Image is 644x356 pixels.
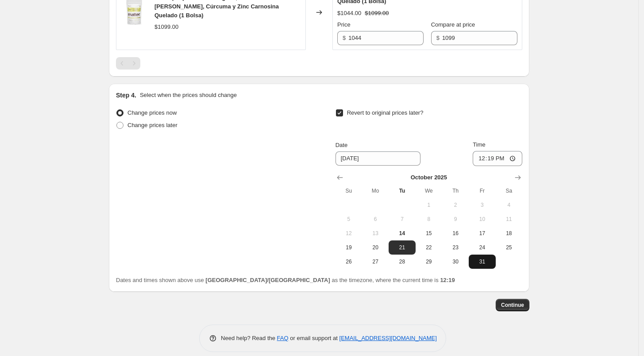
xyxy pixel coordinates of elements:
[469,255,495,269] button: Friday October 31 2025
[289,335,339,341] span: or email support at
[365,9,389,18] strike: $1099.00
[436,35,440,41] span: $
[392,244,412,251] span: 21
[442,212,469,226] button: Thursday October 9 2025
[446,201,465,209] span: 2
[416,212,442,226] button: Wednesday October 8 2025
[337,21,351,28] span: Price
[335,151,420,166] input: 10/14/2025
[442,184,469,198] th: Thursday
[419,216,439,223] span: 8
[416,255,442,269] button: Wednesday October 29 2025
[469,240,495,255] button: Friday October 24 2025
[472,201,492,209] span: 3
[496,198,522,212] button: Saturday October 4 2025
[496,240,522,255] button: Saturday October 25 2025
[472,230,492,237] span: 17
[362,240,389,255] button: Monday October 20 2025
[446,216,465,223] span: 9
[335,184,362,198] th: Sunday
[389,240,415,255] button: Tuesday October 21 2025
[392,230,412,237] span: 14
[499,216,519,223] span: 11
[419,201,439,209] span: 1
[116,57,140,70] nav: Pagination
[419,258,439,265] span: 29
[221,335,277,341] span: Need help? Read the
[473,141,485,148] span: Time
[366,244,385,251] span: 20
[440,277,455,283] b: 12:19
[446,230,465,237] span: 16
[469,212,495,226] button: Friday October 10 2025
[335,142,347,148] span: Date
[446,244,465,251] span: 23
[116,277,455,283] span: Dates and times shown above use as the timezone, where the current time is
[442,198,469,212] button: Thursday October 2 2025
[366,230,385,237] span: 13
[335,226,362,240] button: Sunday October 12 2025
[446,187,465,194] span: Th
[339,216,359,223] span: 5
[140,91,237,100] p: Select when the prices should change
[419,244,439,251] span: 22
[339,258,359,265] span: 26
[339,244,359,251] span: 19
[392,258,412,265] span: 28
[442,226,469,240] button: Thursday October 16 2025
[499,244,519,251] span: 25
[366,216,385,223] span: 6
[472,244,492,251] span: 24
[501,302,524,309] span: Continue
[499,201,519,209] span: 4
[496,226,522,240] button: Saturday October 18 2025
[496,184,522,198] th: Saturday
[499,187,519,194] span: Sa
[416,226,442,240] button: Wednesday October 15 2025
[347,109,424,116] span: Revert to original prices later?
[362,184,389,198] th: Monday
[366,258,385,265] span: 27
[442,255,469,269] button: Thursday October 30 2025
[392,187,412,194] span: Tu
[442,240,469,255] button: Thursday October 23 2025
[416,198,442,212] button: Wednesday October 1 2025
[127,109,177,116] span: Change prices now
[277,335,289,341] a: FAQ
[116,91,136,100] h2: Step 4.
[339,187,359,194] span: Su
[419,187,439,194] span: We
[472,258,492,265] span: 31
[335,240,362,255] button: Sunday October 19 2025
[473,151,522,166] input: 12:00
[389,226,415,240] button: Today Tuesday October 14 2025
[334,171,346,184] button: Show previous month, September 2025
[469,226,495,240] button: Friday October 17 2025
[446,258,465,265] span: 30
[205,277,330,283] b: [GEOGRAPHIC_DATA]/[GEOGRAPHIC_DATA]
[431,21,475,28] span: Compare at price
[154,23,178,31] div: $1099.00
[339,335,437,341] a: [EMAIL_ADDRESS][DOMAIN_NAME]
[496,299,529,311] button: Continue
[416,184,442,198] th: Wednesday
[416,240,442,255] button: Wednesday October 22 2025
[472,216,492,223] span: 10
[392,216,412,223] span: 7
[335,255,362,269] button: Sunday October 26 2025
[389,255,415,269] button: Tuesday October 28 2025
[472,187,492,194] span: Fr
[469,184,495,198] th: Friday
[366,187,385,194] span: Mo
[362,255,389,269] button: Monday October 27 2025
[389,184,415,198] th: Tuesday
[499,230,519,237] span: 18
[419,230,439,237] span: 15
[335,212,362,226] button: Sunday October 5 2025
[512,171,524,184] button: Show next month, November 2025
[127,122,177,128] span: Change prices later
[362,226,389,240] button: Monday October 13 2025
[362,212,389,226] button: Monday October 6 2025
[343,35,346,41] span: $
[469,198,495,212] button: Friday October 3 2025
